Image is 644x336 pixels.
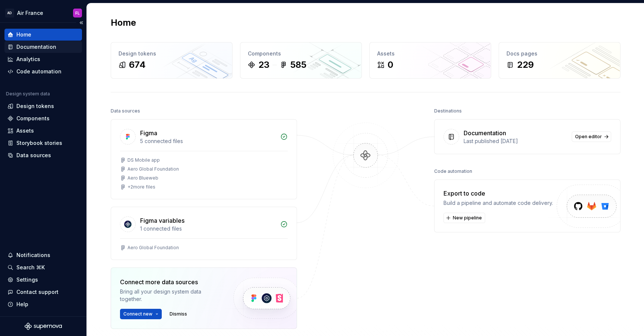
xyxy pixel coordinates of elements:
[16,56,40,63] div: Analytics
[111,207,297,260] a: Figma variables1 connected filesAero Global Foundation
[16,152,51,159] div: Data sources
[75,10,80,16] div: FL
[4,137,82,149] a: Storybook stories
[170,311,187,317] span: Dismiss
[129,59,146,71] div: 674
[4,41,82,53] a: Documentation
[464,129,506,137] div: Documentation
[4,100,82,112] a: Design tokens
[16,301,28,308] div: Help
[4,53,82,65] a: Analytics
[369,42,491,79] a: Assets0
[25,323,62,330] svg: Supernova Logo
[4,66,82,77] a: Code automation
[4,261,82,273] button: Search ⌘K
[16,288,59,296] div: Contact support
[140,129,157,137] div: Figma
[111,42,233,79] a: Design tokens674
[258,59,269,71] div: 23
[119,50,225,57] div: Design tokens
[16,68,61,75] div: Code automation
[453,215,482,221] span: New pipeline
[16,102,54,110] div: Design tokens
[120,288,221,303] div: Bring all your design system data together.
[111,17,136,29] h2: Home
[120,278,221,286] div: Connect more data sources
[140,216,184,225] div: Figma variables
[388,59,393,71] div: 0
[16,43,56,51] div: Documentation
[4,29,82,41] a: Home
[4,125,82,137] a: Assets
[443,199,553,207] div: Build a pipeline and automate code delivery.
[16,127,34,134] div: Assets
[4,274,82,286] a: Settings
[240,42,362,79] a: Components23585
[120,309,162,319] button: Connect new
[1,5,85,21] button: ADAir FranceFL
[6,91,50,97] div: Design system data
[111,119,297,199] a: Figma5 connected filesDS Mobile appAero Global FoundationAero Blueweb+2more files
[248,50,354,57] div: Components
[443,189,553,198] div: Export to code
[377,50,483,57] div: Assets
[4,149,82,161] a: Data sources
[16,264,45,271] div: Search ⌘K
[17,9,43,17] div: Air France
[140,225,276,232] div: 1 connected files
[166,309,190,319] button: Dismiss
[127,184,155,190] div: + 2 more files
[464,137,567,145] div: Last published [DATE]
[127,166,179,172] div: Aero Global Foundation
[127,157,160,163] div: DS Mobile app
[127,175,158,181] div: Aero Blueweb
[76,18,86,28] button: Collapse sidebar
[5,9,14,18] div: AD
[4,112,82,124] a: Components
[16,139,62,147] div: Storybook stories
[4,249,82,261] button: Notifications
[4,286,82,298] button: Contact support
[499,42,621,79] a: Docs pages229
[140,137,276,145] div: 5 connected files
[572,131,611,142] a: Open editor
[443,213,485,223] button: New pipeline
[506,50,613,57] div: Docs pages
[16,251,50,259] div: Notifications
[16,115,50,122] div: Components
[16,276,38,283] div: Settings
[16,31,31,38] div: Home
[575,134,602,140] span: Open editor
[434,106,462,116] div: Destinations
[434,166,472,177] div: Code automation
[517,59,534,71] div: 229
[127,245,179,251] div: Aero Global Foundation
[290,59,306,71] div: 585
[4,298,82,310] button: Help
[123,311,152,317] span: Connect new
[111,106,140,116] div: Data sources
